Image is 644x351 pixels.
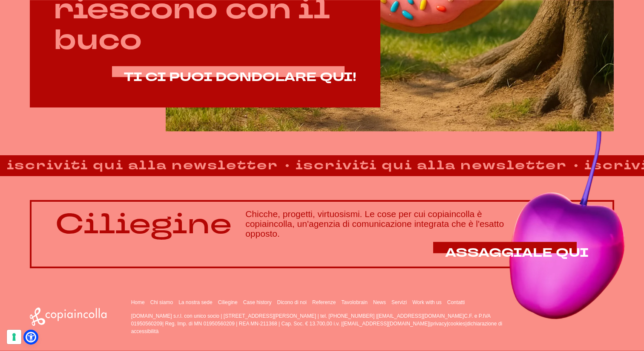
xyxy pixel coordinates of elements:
a: privacy [431,321,447,327]
p: Ciliegine [55,209,232,240]
a: Ciliegine [218,299,238,305]
a: Tavolobrain [342,299,368,305]
a: Open Accessibility Menu [26,332,36,342]
a: TI CI PUOI DONDOLARE QUI! [124,70,356,84]
a: La nostra sede [178,299,212,305]
a: Contatti [447,299,465,305]
span: ASSAGGIALE QUI [445,244,589,261]
span: TI CI PUOI DONDOLARE QUI! [124,69,356,85]
a: Work with us [412,299,441,305]
p: [DOMAIN_NAME] s.r.l. con unico socio | [STREET_ADDRESS][PERSON_NAME] | tel. [PHONE_NUMBER] | C.F.... [131,312,517,335]
a: dichiarazione di accessibilità [131,321,502,334]
a: Referenze [312,299,336,305]
a: Home [131,299,145,305]
a: Chi siamo [150,299,173,305]
a: Dicono di noi [277,299,307,305]
a: Servizi [391,299,407,305]
a: Case history [243,299,272,305]
h3: Chicche, progetti, virtuosismi. Le cose per cui copiaincolla è copiaincolla, un'agenzia di comuni... [245,209,589,238]
a: [EMAIL_ADDRESS][DOMAIN_NAME] [377,313,464,319]
a: ASSAGGIALE QUI [445,246,589,260]
strong: iscriviti qui alla newsletter [289,156,574,175]
a: cookies [448,321,466,327]
a: [EMAIL_ADDRESS][DOMAIN_NAME] [342,321,429,327]
a: News [373,299,386,305]
button: Le tue preferenze relative al consenso per le tecnologie di tracciamento [7,330,21,344]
